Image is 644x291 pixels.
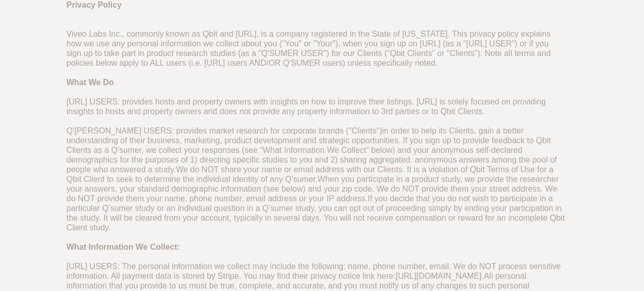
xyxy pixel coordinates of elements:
[67,1,122,9] span: Privacy Policy
[67,126,557,174] span: in order to help its Clients, gain a better understanding of their business, marketing, product d...
[67,78,114,87] span: What We Do
[67,165,554,183] span: We do NOT share your name or email address with our Clients. It is a violation of Qbit Terms of U...
[67,97,546,116] span: [URL] USERS: provides hosts and property owners with insights on how to improve their listings. [...
[67,175,559,203] span: When you participate in a product study, we provide the researcher your answers, your standard de...
[67,126,382,135] span: Q'[PERSON_NAME] USERS: provides market research for corporate brands ("Clients")
[67,30,551,67] span: Viveo Labs Inc., commonly known as Qbit and [URL], is a company registered in the State of [US_ST...
[67,243,180,251] span: What Information We Collect:
[396,272,484,280] a: [URL][DOMAIN_NAME].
